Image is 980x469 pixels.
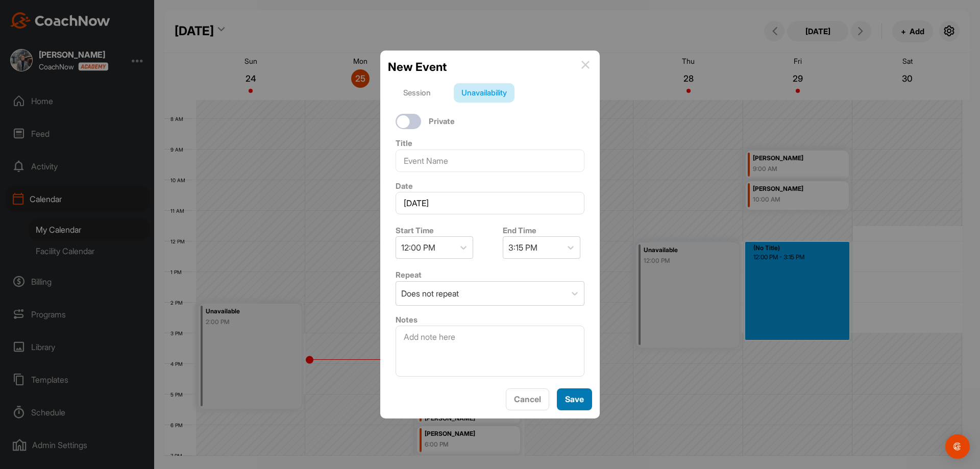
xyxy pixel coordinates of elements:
div: Open Intercom Messenger [945,434,970,459]
label: Notes [396,315,418,325]
div: Does not repeat [401,287,459,300]
h2: New Event [388,58,447,76]
div: Unavailability [454,83,514,103]
label: Private [429,116,455,128]
button: Save [557,388,592,410]
img: info [581,61,590,69]
label: Date [396,181,413,191]
div: 3:15 PM [508,241,537,254]
label: Start Time [396,226,434,235]
label: Repeat [396,270,422,280]
button: Cancel [506,388,549,410]
label: Title [396,138,412,148]
label: End Time [503,226,536,235]
div: Session [396,83,438,103]
input: Select Date [396,192,584,214]
div: 12:00 PM [401,241,435,254]
input: Event Name [396,150,584,172]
